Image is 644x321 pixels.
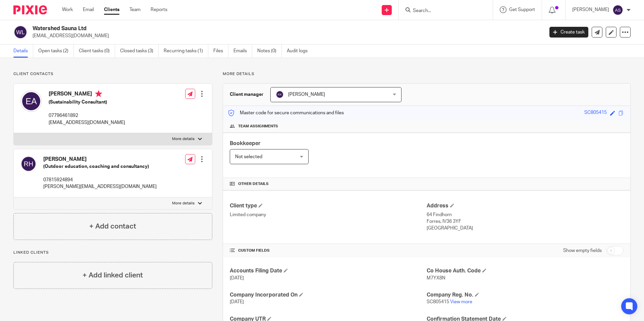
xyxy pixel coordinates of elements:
[427,202,624,209] h4: Address
[230,202,427,209] h4: Client type
[288,92,325,97] span: [PERSON_NAME]
[49,119,125,126] p: [EMAIL_ADDRESS][DOMAIN_NAME]
[427,225,624,232] p: [GEOGRAPHIC_DATA]
[172,136,195,142] p: More details
[223,71,631,77] p: More details
[235,154,262,159] span: Not selected
[612,5,623,15] img: svg%3E
[572,6,609,13] p: [PERSON_NAME]
[230,276,244,280] span: [DATE]
[427,218,624,225] p: Forres, IV36 3YF
[238,124,278,129] span: Team assignments
[509,7,535,12] span: Get Support
[549,27,588,38] a: Create task
[563,247,602,254] label: Show empty fields
[230,211,427,218] p: Limited company
[43,177,157,183] p: 07815924894
[49,90,125,99] h4: [PERSON_NAME]
[13,5,47,14] img: Pixie
[427,211,624,218] p: 64 Findhorn
[104,6,119,13] a: Clients
[230,300,244,304] span: [DATE]
[172,201,195,206] p: More details
[83,6,94,13] a: Email
[49,99,125,106] h5: (Sustainability Consultant)
[20,156,37,172] img: svg%3E
[233,45,252,58] a: Emails
[230,248,427,253] h4: CUSTOM FIELDS
[230,267,427,274] h4: Accounts Filing Date
[230,292,427,299] h4: Company Incorporated On
[13,71,212,77] p: Client contacts
[43,183,157,190] p: [PERSON_NAME][EMAIL_ADDRESS][DOMAIN_NAME]
[276,90,284,99] img: svg%3E
[83,270,143,280] h4: + Add linked client
[13,25,28,39] img: svg%3E
[584,109,607,117] div: SC805415
[33,33,539,39] p: [EMAIL_ADDRESS][DOMAIN_NAME]
[257,45,282,58] a: Notes (0)
[13,250,212,255] p: Linked clients
[33,25,438,32] h2: Watershed Sauna Ltd
[49,112,125,119] p: 07796461892
[89,221,136,232] h4: + Add contact
[79,45,115,58] a: Client tasks (0)
[287,45,313,58] a: Audit logs
[230,91,264,98] h3: Client manager
[164,45,208,58] a: Recurring tasks (1)
[13,45,33,58] a: Details
[95,90,102,97] i: Primary
[129,6,141,13] a: Team
[427,292,624,299] h4: Company Reg. No.
[450,300,472,304] a: View more
[427,267,624,274] h4: Co House Auth. Code
[43,163,157,170] h5: (Outdoor education, coaching and consultancy)
[43,156,157,163] h4: [PERSON_NAME]
[238,181,269,187] span: Other details
[427,300,449,304] span: SC805415
[228,110,344,116] p: Master code for secure communications and files
[62,6,73,13] a: Work
[230,141,261,146] span: Bookkeeper
[412,8,473,14] input: Search
[151,6,167,13] a: Reports
[120,45,159,58] a: Closed tasks (3)
[213,45,228,58] a: Files
[427,276,445,280] span: M7YX8N
[38,45,74,58] a: Open tasks (2)
[20,90,42,112] img: svg%3E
